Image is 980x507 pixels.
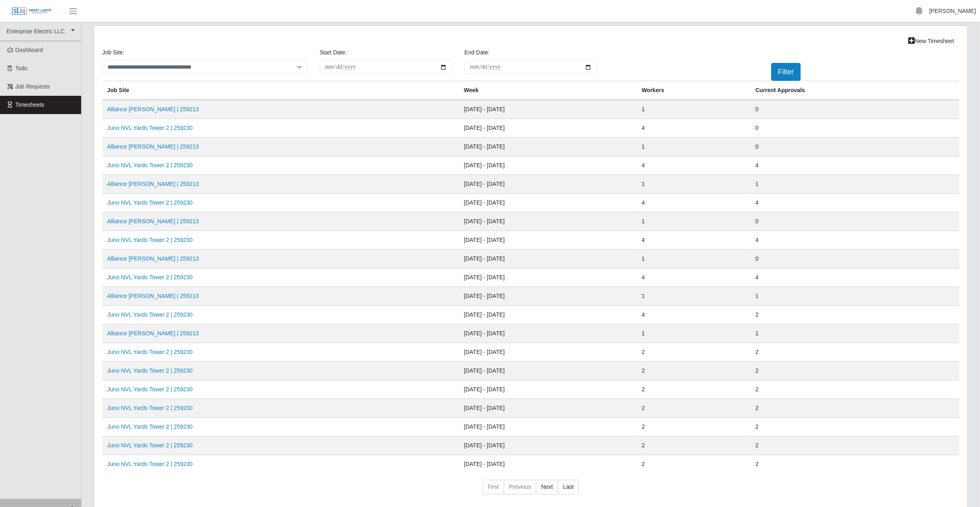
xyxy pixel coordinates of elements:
[15,83,50,90] span: Job Requests
[637,119,751,138] td: 4
[637,138,751,156] td: 1
[459,156,637,175] td: [DATE] - [DATE]
[750,138,959,156] td: 0
[536,480,558,494] a: Next
[107,386,193,393] a: Juno NVL Yards Tower 2 | 259230
[637,343,751,362] td: 2
[750,194,959,212] td: 4
[11,7,52,16] img: SLM Logo
[107,162,193,168] a: Juno NVL Yards Tower 2 | 259230
[750,343,959,362] td: 2
[637,380,751,399] td: 2
[459,324,637,343] td: [DATE] - [DATE]
[459,100,637,119] td: [DATE] - [DATE]
[903,34,959,48] a: New Timesheet
[107,423,193,430] a: Juno NVL Yards Tower 2 | 259230
[107,293,199,299] a: Alliance [PERSON_NAME] | 259213
[750,100,959,119] td: 0
[459,436,637,455] td: [DATE] - [DATE]
[107,125,193,131] a: Juno NVL Yards Tower 2 | 259230
[15,101,45,108] span: Timesheets
[637,212,751,231] td: 1
[750,287,959,306] td: 1
[459,212,637,231] td: [DATE] - [DATE]
[107,237,193,243] a: Juno NVL Yards Tower 2 | 259230
[459,380,637,399] td: [DATE] - [DATE]
[459,362,637,380] td: [DATE] - [DATE]
[750,399,959,418] td: 2
[637,324,751,343] td: 1
[459,418,637,436] td: [DATE] - [DATE]
[107,274,193,280] a: Juno NVL Yards Tower 2 | 259230
[102,480,959,501] nav: pagination
[459,231,637,250] td: [DATE] - [DATE]
[750,268,959,287] td: 4
[464,48,490,57] label: End Date:
[750,156,959,175] td: 4
[107,106,199,112] a: Alliance [PERSON_NAME] | 259213
[102,48,124,57] label: job site:
[558,480,579,494] a: Last
[637,418,751,436] td: 2
[750,380,959,399] td: 2
[107,405,193,411] a: Juno NVL Yards Tower 2 | 259230
[459,81,637,100] th: Week
[107,367,193,374] a: Juno NVL Yards Tower 2 | 259230
[459,343,637,362] td: [DATE] - [DATE]
[15,65,28,71] span: Todo
[107,218,199,224] a: Alliance [PERSON_NAME] | 259213
[459,138,637,156] td: [DATE] - [DATE]
[459,175,637,194] td: [DATE] - [DATE]
[750,175,959,194] td: 1
[750,212,959,231] td: 0
[107,349,193,355] a: Juno NVL Yards Tower 2 | 259230
[459,399,637,418] td: [DATE] - [DATE]
[750,81,959,100] th: Current Approvals
[107,143,199,150] a: Alliance [PERSON_NAME] | 259213
[750,119,959,138] td: 0
[459,119,637,138] td: [DATE] - [DATE]
[750,306,959,324] td: 2
[637,100,751,119] td: 1
[637,362,751,380] td: 2
[107,255,199,262] a: Alliance [PERSON_NAME] | 259213
[107,311,193,318] a: Juno NVL Yards Tower 2 | 259230
[637,268,751,287] td: 4
[750,231,959,250] td: 4
[459,455,637,474] td: [DATE] - [DATE]
[929,7,976,15] a: [PERSON_NAME]
[771,63,801,81] button: Filter
[637,231,751,250] td: 4
[15,47,43,53] span: Dashboard
[459,250,637,268] td: [DATE] - [DATE]
[637,81,751,100] th: Workers
[107,461,193,467] a: Juno NVL Yards Tower 2 | 259230
[750,436,959,455] td: 2
[459,287,637,306] td: [DATE] - [DATE]
[459,268,637,287] td: [DATE] - [DATE]
[102,81,459,100] th: job site
[459,194,637,212] td: [DATE] - [DATE]
[637,156,751,175] td: 4
[637,175,751,194] td: 1
[750,250,959,268] td: 0
[637,287,751,306] td: 1
[320,48,347,57] label: Start Date:
[107,181,199,187] a: Alliance [PERSON_NAME] | 259213
[107,330,199,337] a: Alliance [PERSON_NAME] | 259213
[637,436,751,455] td: 2
[750,324,959,343] td: 1
[750,455,959,474] td: 2
[107,199,193,206] a: Juno NVL Yards Tower 2 | 259230
[637,399,751,418] td: 2
[637,250,751,268] td: 1
[107,442,193,449] a: Juno NVL Yards Tower 2 | 259230
[750,362,959,380] td: 2
[637,194,751,212] td: 4
[637,455,751,474] td: 2
[459,306,637,324] td: [DATE] - [DATE]
[750,418,959,436] td: 2
[637,306,751,324] td: 4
